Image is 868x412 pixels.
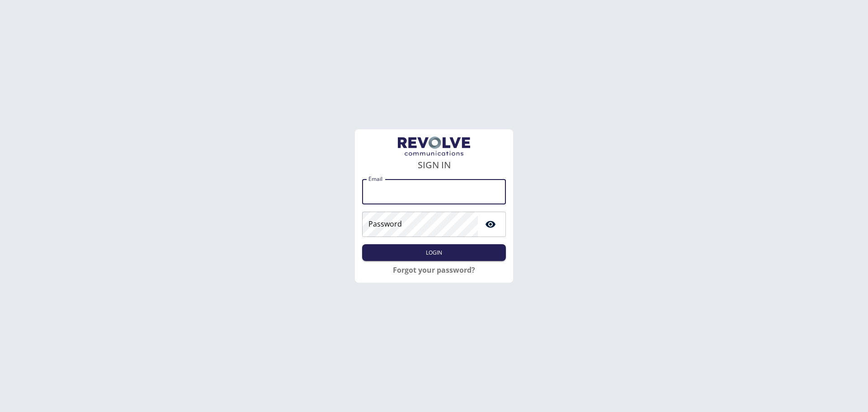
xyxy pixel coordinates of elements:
button: Login [362,244,506,261]
label: Email [368,175,382,183]
a: Forgot your password? [393,265,475,275]
img: LogoText [398,137,470,156]
h4: SIGN IN [362,158,506,172]
button: toggle password visibility [481,215,500,233]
